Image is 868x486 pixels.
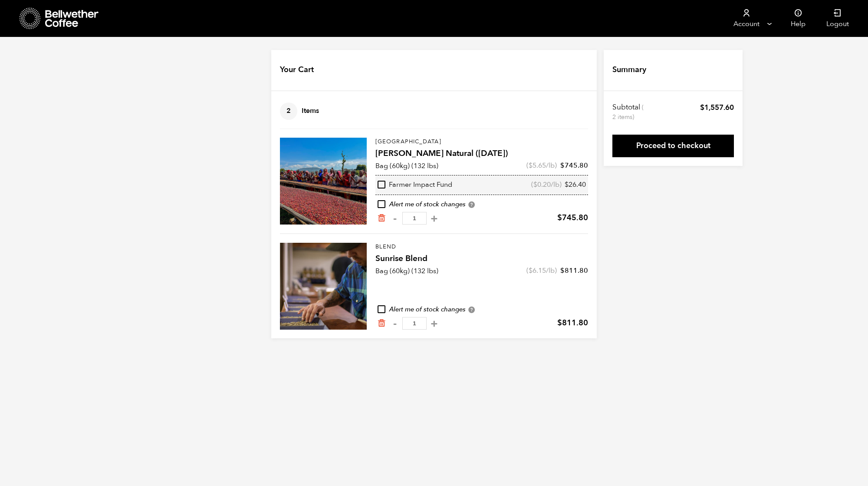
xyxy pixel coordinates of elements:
[377,214,386,223] a: Remove from cart
[565,180,586,189] bdi: 26.40
[375,243,588,251] p: Blend
[557,317,562,328] span: $
[529,161,533,170] span: $
[389,319,400,328] button: -
[612,135,734,157] a: Proceed to checkout
[560,266,565,275] span: $
[375,200,588,209] div: Alert me of stock changes
[557,212,588,223] bdi: 745.80
[280,102,319,120] h4: Items
[560,266,588,275] bdi: 811.80
[375,266,438,276] p: Bag (60kg) (132 lbs)
[700,102,734,112] bdi: 1,557.60
[560,161,588,170] bdi: 745.80
[280,102,297,120] span: 2
[375,253,588,265] h4: Sunrise Blend
[529,266,546,275] bdi: 6.15
[526,266,557,275] span: ( /lb)
[533,180,537,189] span: $
[526,161,557,170] span: ( /lb)
[529,266,533,275] span: $
[557,212,562,223] span: $
[612,64,646,76] h4: Summary
[280,64,314,76] h4: Your Cart
[389,214,400,223] button: -
[531,180,562,190] span: ( /lb)
[377,319,386,328] a: Remove from cart
[402,212,427,225] input: Qty
[402,317,427,330] input: Qty
[533,180,551,189] bdi: 0.20
[375,161,438,171] p: Bag (60kg) (132 lbs)
[700,102,704,112] span: $
[560,161,565,170] span: $
[429,319,440,328] button: +
[557,317,588,328] bdi: 811.80
[429,214,440,223] button: +
[529,161,546,170] bdi: 5.65
[612,102,645,122] th: Subtotal
[375,148,588,160] h4: [PERSON_NAME] Natural ([DATE])
[378,180,452,190] div: Farmer Impact Fund
[375,138,588,146] p: [GEOGRAPHIC_DATA]
[375,305,588,314] div: Alert me of stock changes
[565,180,569,189] span: $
